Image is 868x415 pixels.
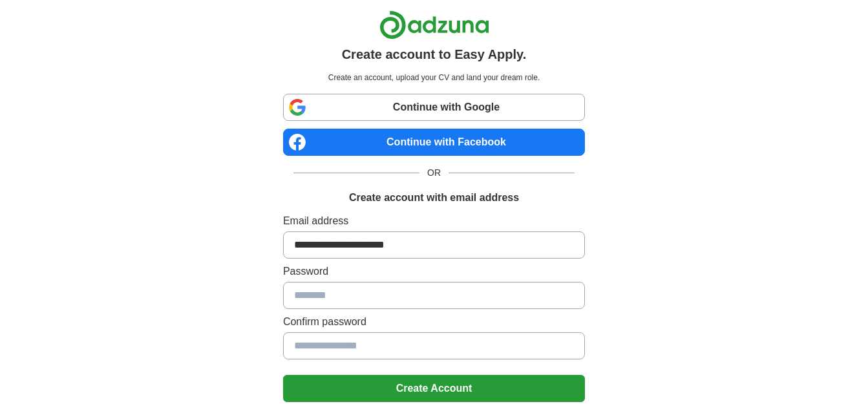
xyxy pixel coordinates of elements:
[283,94,585,121] a: Continue with Google
[286,72,582,83] p: Create an account, upload your CV and land your dream role.
[283,129,585,156] a: Continue with Facebook
[283,314,585,330] label: Confirm password
[283,264,585,279] label: Password
[342,45,527,64] h1: Create account to Easy Apply.
[379,10,489,39] img: Adzuna logo
[419,166,449,180] span: OR
[283,375,585,402] button: Create Account
[349,190,519,206] h1: Create account with email address
[283,213,585,229] label: Email address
